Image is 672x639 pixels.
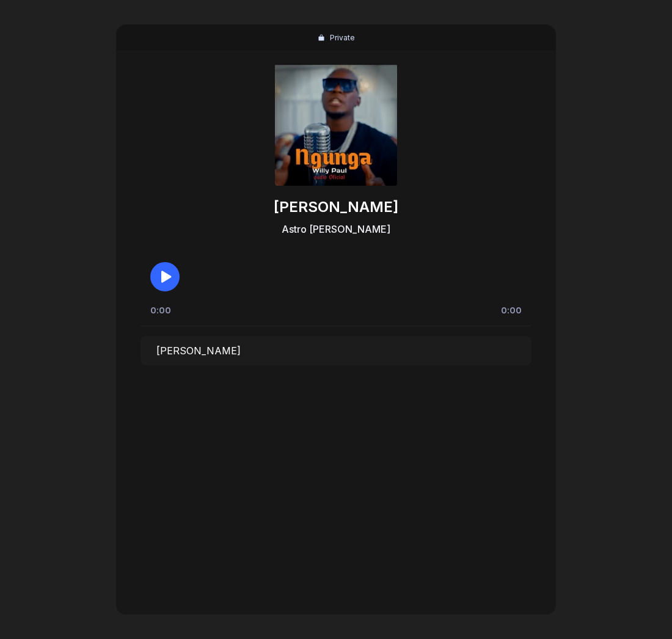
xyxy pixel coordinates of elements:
div: [PERSON_NAME] [274,198,398,216]
a: Astro [PERSON_NAME] [282,223,390,235]
div: [PERSON_NAME] [156,345,241,357]
div: 0:00 [501,304,522,316]
div: 0:00 [150,304,171,316]
img: Artwork [275,64,397,186]
div: Private [330,33,355,42]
